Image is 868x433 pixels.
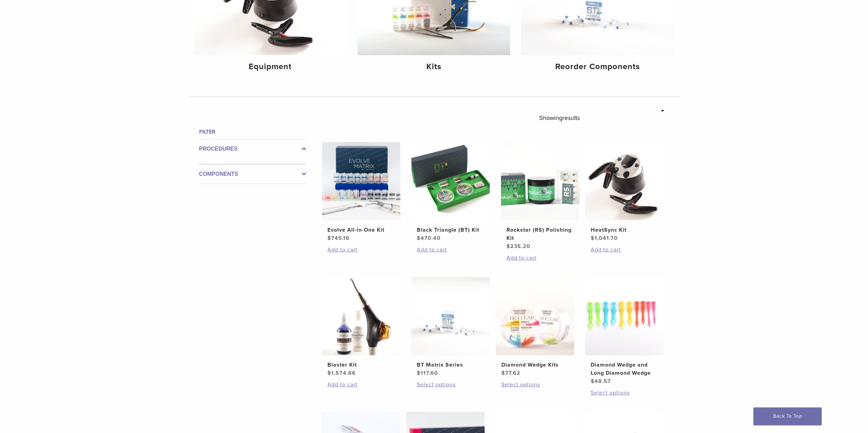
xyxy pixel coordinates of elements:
[501,370,520,376] bdi: 77.62
[496,277,575,377] a: Diamond Wedge KitsDiamond Wedge Kits $77.62
[506,254,574,262] a: Add to cart: “Rockstar (RS) Polishing Kit”
[327,235,331,242] span: $
[199,128,306,136] h4: Filter
[411,277,490,355] img: BT Matrix Series
[501,370,505,376] span: $
[591,361,658,377] h2: Diamond Wedge and Long Diamond Wedge
[417,361,484,369] h2: BT Matrix Series
[322,277,400,355] img: Blaster Kit
[753,407,822,425] a: Back To Top
[322,142,400,220] img: Evolve All-in-One Kit
[199,170,306,178] label: Components
[327,226,395,234] h2: Evolve All-in-One Kit
[591,389,658,397] a: Select options for “Diamond Wedge and Long Diamond Wedge”
[327,370,331,376] span: $
[585,277,664,355] img: Diamond Wedge and Long Diamond Wedge
[417,370,438,376] bdi: 117.60
[527,61,668,73] h4: Reorder Components
[591,378,594,385] span: $
[591,246,658,254] a: Add to cart: “HeatSync Kit”
[496,277,574,355] img: Diamond Wedge Kits
[411,277,490,377] a: BT Matrix SeriesBT Matrix Series $117.60
[417,235,421,242] span: $
[506,243,510,250] span: $
[501,361,569,369] h2: Diamond Wedge Kits
[539,111,580,125] p: Showing results
[591,235,594,242] span: $
[327,370,356,376] bdi: 1,574.66
[327,361,395,369] h2: Blaster Kit
[501,142,579,220] img: Rockstar (RS) Polishing Kit
[200,61,341,73] h4: Equipment
[591,226,658,234] h2: HeatSync Kit
[363,61,505,73] h4: Kits
[322,277,401,377] a: Blaster KitBlaster Kit $1,574.66
[199,145,306,153] label: Procedures
[417,370,421,376] span: $
[327,381,395,389] a: Add to cart: “Blaster Kit”
[501,381,569,389] a: Select options for “Diamond Wedge Kits”
[327,235,350,242] bdi: 745.16
[591,235,618,242] bdi: 1,041.70
[585,277,664,385] a: Diamond Wedge and Long Diamond WedgeDiamond Wedge and Long Diamond Wedge $48.57
[417,235,441,242] bdi: 470.40
[411,142,490,220] img: Black Triangle (BT) Kit
[417,381,484,389] a: Select options for “BT Matrix Series”
[417,226,484,234] h2: Black Triangle (BT) Kit
[327,246,395,254] a: Add to cart: “Evolve All-in-One Kit”
[417,246,484,254] a: Add to cart: “Black Triangle (BT) Kit”
[506,226,574,242] h2: Rockstar (RS) Polishing Kit
[501,142,580,250] a: Rockstar (RS) Polishing KitRockstar (RS) Polishing Kit $235.20
[411,142,490,242] a: Black Triangle (BT) KitBlack Triangle (BT) Kit $470.40
[591,378,611,385] bdi: 48.57
[585,142,664,220] img: HeatSync Kit
[506,243,530,250] bdi: 235.20
[585,142,664,242] a: HeatSync KitHeatSync Kit $1,041.70
[322,142,401,242] a: Evolve All-in-One KitEvolve All-in-One Kit $745.16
